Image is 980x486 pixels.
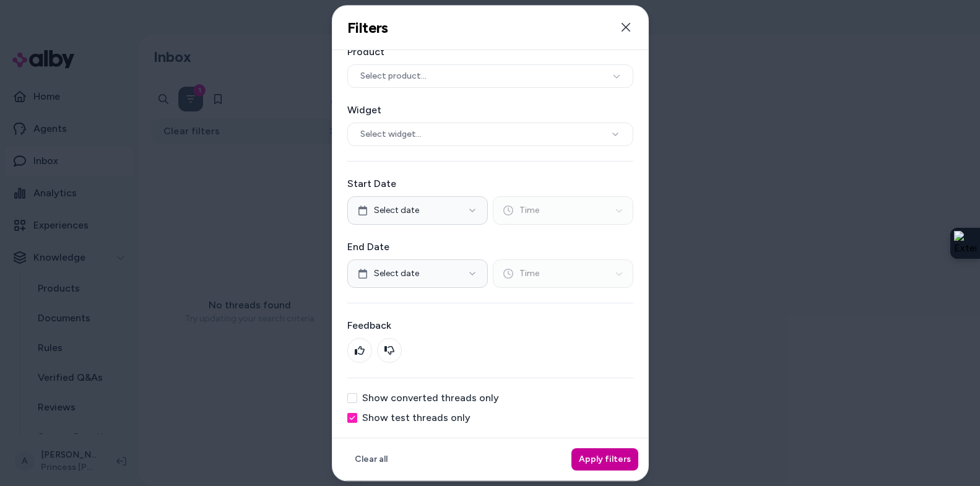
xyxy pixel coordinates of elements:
[347,448,395,471] button: Clear all
[360,70,427,82] span: Select product...
[347,196,488,225] button: Select date
[347,240,633,254] label: End Date
[347,176,633,191] label: Start Date
[374,267,419,280] span: Select date
[347,45,633,59] label: Product
[347,259,488,288] button: Select date
[362,413,470,423] label: Show test threads only
[347,103,633,118] label: Widget
[347,18,388,37] h2: Filters
[362,393,499,403] label: Show converted threads only
[374,204,419,217] span: Select date
[347,318,633,333] label: Feedback
[571,448,638,471] button: Apply filters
